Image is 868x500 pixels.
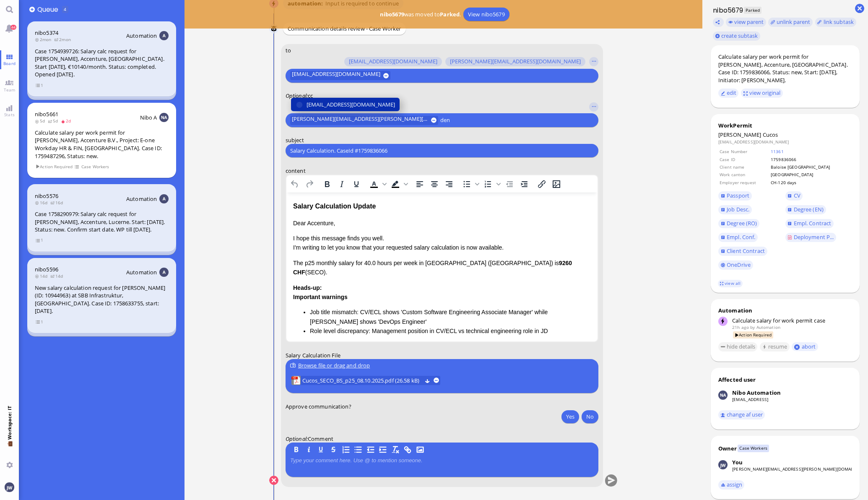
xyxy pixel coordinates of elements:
[412,178,426,190] button: Align left
[291,71,380,80] span: [EMAIL_ADDRESS][DOMAIN_NAME]
[732,317,852,324] div: Calculate salary for work permit case
[733,331,774,339] span: Action Required
[713,18,724,27] button: Copy ticket nibo5679 link to clipboard
[302,178,316,190] button: Redo
[718,460,728,469] img: You
[732,389,781,396] div: Nibo Automation
[35,273,50,279] span: 14d
[450,58,580,65] span: [PERSON_NAME][EMAIL_ADDRESS][DOMAIN_NAME]
[463,8,509,21] a: View nibo5679
[159,113,169,122] img: NA
[1,60,18,66] span: Board
[718,233,758,242] a: Empl. Conf.
[770,164,851,170] td: Baloise [GEOGRAPHIC_DATA]
[290,361,594,370] div: Browse file or drag and drop
[35,110,58,118] a: nibo5661
[718,53,852,84] div: Calculate salary per work permit for [PERSON_NAME], Accenture, [GEOGRAPHIC_DATA]. Case ID: 175983...
[785,191,803,201] a: CV
[159,268,169,277] img: Aut
[286,167,306,174] span: content
[286,47,291,54] span: to
[7,8,304,19] div: Salary Calculation Update
[126,268,157,276] span: Automation
[718,89,739,98] button: edit
[718,280,742,287] a: view all
[727,233,755,241] span: Empl. Conf.
[517,178,531,190] button: Increase indent
[7,8,304,210] body: Rich Text Area. Press ALT-0 for help.
[718,391,728,400] img: Nibo Automation
[291,116,428,125] span: [PERSON_NAME][EMAIL_ADDRESS][PERSON_NAME][DOMAIN_NAME]
[718,122,852,129] div: WorkPermit
[35,129,169,160] div: Calculate salary per work permit for [PERSON_NAME], Accenture B.V., Project: E-one Workday HR & F...
[719,156,769,163] td: Case ID
[61,118,74,124] span: 2d
[719,164,769,170] td: Client name
[794,206,824,213] span: Degree (EN)
[35,266,58,273] a: nibo5596
[388,178,409,190] div: Background color Black
[10,25,16,30] span: 44
[35,237,44,244] span: view 1 items
[35,118,48,124] span: 5d
[815,18,856,27] task-group-action-menu: link subtask
[719,171,769,178] td: Work canton
[718,139,852,145] dd: [EMAIL_ADDRESS][DOMAIN_NAME]
[286,352,340,359] span: Salary Calculation File
[433,378,439,383] button: remove
[126,32,157,39] span: Automation
[824,18,854,26] span: link subtask
[481,178,502,190] div: Numbered list
[308,92,313,99] span: cc
[286,435,307,443] span: Optional
[316,445,325,454] button: U
[718,260,753,270] a: OneDrive
[329,445,338,454] button: S
[718,247,767,256] a: Client Contract
[718,205,752,214] a: Job Desc.
[427,178,441,190] button: Align center
[6,440,13,458] span: 💼 Workspace: IT
[349,178,363,190] button: Underline
[5,482,14,492] img: You
[582,410,598,423] button: No
[442,178,456,190] button: Align right
[718,342,758,352] button: hide details
[718,219,759,228] a: Degree (RO)
[291,376,300,385] img: Cucos_SECO_BS_p25_08.10.2025.pdf
[726,18,766,27] button: view parent
[37,5,61,14] span: Queue
[718,191,752,201] a: Passport
[756,324,780,330] span: automation@bluelakelegal.com
[718,410,765,419] button: change af user
[307,100,395,109] span: [EMAIL_ADDRESS][DOMAIN_NAME]
[35,284,169,315] div: New salary calculation request for [PERSON_NAME] (ID: 10944963) at SBB Infrastruktur, [GEOGRAPHIC...
[727,247,765,255] span: Client Contract
[288,178,302,190] button: Undo
[440,10,460,18] b: Parked
[286,192,598,341] iframe: Rich Text Area
[344,57,442,66] button: [EMAIL_ADDRESS][DOMAIN_NAME]
[718,131,761,138] span: [PERSON_NAME]
[727,206,749,213] span: Job Desc.
[291,376,440,385] lob-view: Cucos_SECO_BS_p25_08.10.2025.pdf (26.58 kB)
[366,178,387,190] div: Text color Black
[35,192,58,200] span: nibo5576
[794,192,800,199] span: CV
[35,200,50,206] span: 16d
[50,273,66,279] span: 14d
[35,82,44,89] span: view 1 items
[54,36,73,42] span: 2mon
[770,156,851,163] td: 1759836066
[561,410,579,423] button: Yes
[29,7,35,12] button: Add
[286,92,307,99] span: Optional
[7,66,304,85] p: The p25 monthly salary for 40.0 hours per week in [GEOGRAPHIC_DATA] ([GEOGRAPHIC_DATA]) is (SECO).
[718,376,756,383] div: Affected user
[741,89,783,98] button: view original
[768,18,813,27] button: unlink parent
[502,178,516,190] button: Decrease indent
[727,192,749,199] span: Passport
[770,171,851,178] td: [GEOGRAPHIC_DATA]
[445,57,585,66] button: [PERSON_NAME][EMAIL_ADDRESS][DOMAIN_NAME]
